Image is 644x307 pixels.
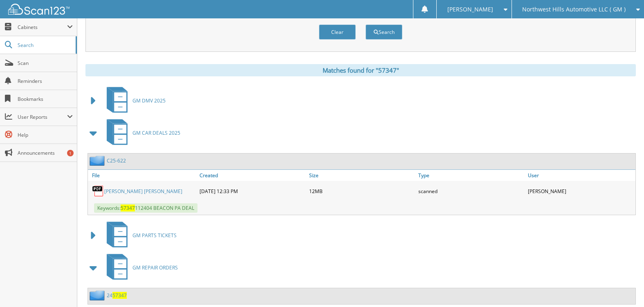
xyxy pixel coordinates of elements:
[94,203,197,213] span: Keywords: 112404 BEACON PA DEAL
[104,188,182,195] a: [PERSON_NAME] [PERSON_NAME]
[416,183,526,199] div: scanned
[92,185,104,197] img: PDF.png
[102,219,177,251] a: GM PARTS TICKETS
[197,183,307,199] div: [DATE] 12:33 PM
[522,7,626,12] span: Northwest Hills Automotive LLC ( GM )
[307,183,417,199] div: 12MB
[197,170,307,181] a: Created
[18,96,73,102] span: Bookmarks
[107,292,127,299] a: 2457347
[8,4,70,15] img: scan123-logo-white.svg
[416,170,526,181] a: Type
[366,24,402,40] button: Search
[526,170,635,181] a: User
[18,131,73,138] span: Help
[102,117,180,149] a: GM CAR DEALS 2025
[90,290,107,300] img: folder2.png
[132,264,178,271] span: GM REPAIR ORDERS
[85,64,636,76] div: Matches found for "57347"
[447,7,493,12] span: [PERSON_NAME]
[319,24,356,40] button: Clear
[107,157,126,164] a: C25-622
[18,60,73,67] span: Scan
[18,42,72,49] span: Search
[90,156,107,166] img: folder2.png
[132,129,180,136] span: GM CAR DEALS 2025
[102,251,178,284] a: GM REPAIR ORDERS
[112,292,127,299] span: 57347
[132,97,166,104] span: GM DMV 2025
[18,149,73,156] span: Announcements
[307,170,417,181] a: Size
[102,85,166,117] a: GM DMV 2025
[18,24,67,31] span: Cabinets
[18,113,67,120] span: User Reports
[67,150,74,156] div: 1
[88,170,197,181] a: File
[526,183,635,199] div: [PERSON_NAME]
[18,78,73,85] span: Reminders
[121,205,135,211] span: 57347
[132,232,177,239] span: GM PARTS TICKETS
